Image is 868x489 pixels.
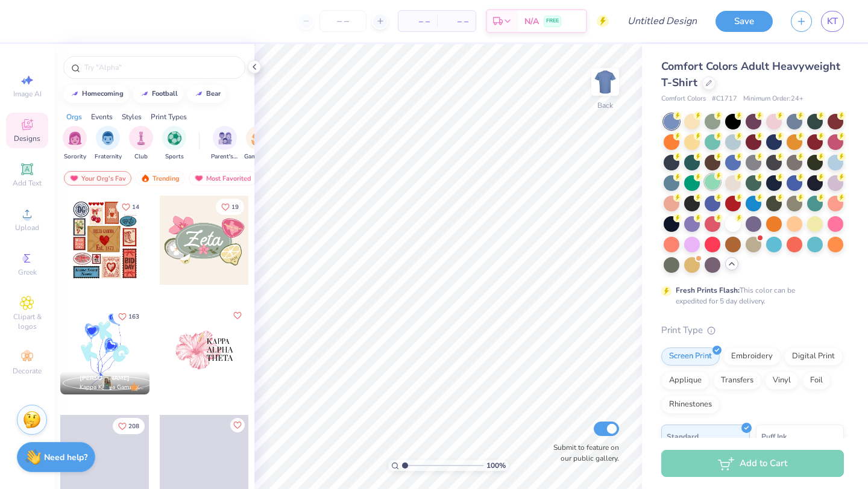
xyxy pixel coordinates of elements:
[593,70,617,94] img: Back
[743,94,804,104] span: Minimum Order: 24 +
[134,131,148,145] img: Club Image
[546,17,559,25] span: FREE
[69,174,79,182] img: most_fav.gif
[524,15,539,28] span: N/A
[676,285,740,295] strong: Fresh Prints Flash:
[15,223,39,232] span: Upload
[140,174,150,182] img: trending.gif
[712,94,737,104] span: # C1717
[661,94,706,104] span: Comfort Colors
[661,372,709,390] div: Applique
[128,423,139,429] span: 208
[80,374,130,382] span: [PERSON_NAME]
[765,372,799,390] div: Vinyl
[802,372,831,390] div: Foil
[133,85,183,103] button: football
[83,61,237,73] input: Try "Alpha"
[68,131,82,145] img: Sorority Image
[151,111,187,122] div: Print Types
[63,126,87,161] div: filter for Sorority
[91,111,113,122] div: Events
[244,126,272,161] div: filter for Game Day
[168,131,181,145] img: Sports Image
[70,90,80,98] img: trend_line.gif
[13,89,42,99] span: Image AI
[218,131,232,145] img: Parent's Weekend Image
[244,152,272,161] span: Game Day
[194,174,204,182] img: most_fav.gif
[162,126,186,161] button: filter button
[132,204,139,210] span: 14
[162,126,186,161] div: filter for Sports
[618,9,706,33] input: Untitled Design
[66,111,82,122] div: Orgs
[761,430,787,443] span: Puff Ink
[101,131,115,145] img: Fraternity Image
[14,134,40,143] span: Designs
[821,11,844,32] a: KT
[6,312,48,331] span: Clipart & logos
[661,347,720,366] div: Screen Print
[676,285,824,307] div: This color can be expedited for 5 day delivery.
[152,90,178,97] div: football
[244,126,272,161] button: filter button
[95,152,122,161] span: Fraternity
[122,111,142,122] div: Styles
[129,126,153,161] button: filter button
[723,347,781,366] div: Embroidery
[82,90,124,97] div: homecoming
[319,10,366,32] input: – –
[444,15,468,28] span: – –
[661,323,844,337] div: Print Type
[13,178,42,188] span: Add Text
[194,90,204,98] img: trend_line.gif
[95,126,122,161] div: filter for Fraternity
[661,396,720,414] div: Rhinestones
[13,366,42,376] span: Decorate
[140,90,149,98] img: trend_line.gif
[113,308,145,325] button: Like
[64,152,86,161] span: Sorority
[211,126,239,161] button: filter button
[129,126,153,161] div: filter for Club
[251,131,265,145] img: Game Day Image
[63,85,129,103] button: homecoming
[827,14,838,28] span: KT
[211,126,239,161] div: filter for Parent's Weekend
[667,430,699,443] span: Standard
[547,442,619,464] label: Submit to feature on our public gallery.
[661,59,840,90] span: Comfort Colors Adult Heavyweight T-Shirt
[63,126,87,161] button: filter button
[95,126,122,161] button: filter button
[231,204,239,210] span: 19
[187,85,226,103] button: bear
[206,90,221,97] div: bear
[44,452,87,463] strong: Need help?
[715,11,773,32] button: Save
[189,171,257,185] div: Most Favorited
[18,267,37,277] span: Greek
[116,199,145,215] button: Like
[134,152,148,161] span: Club
[230,308,245,323] button: Like
[64,171,131,185] div: Your Org's Fav
[784,347,843,366] div: Digital Print
[113,418,145,434] button: Like
[486,460,506,471] span: 100 %
[80,383,145,392] span: Kappa Kappa Gamma, [GEOGRAPHIC_DATA]
[216,199,244,215] button: Like
[211,152,239,161] span: Parent's Weekend
[128,314,139,320] span: 163
[713,372,761,390] div: Transfers
[406,15,430,28] span: – –
[135,171,185,185] div: Trending
[597,100,613,111] div: Back
[230,418,245,432] button: Like
[165,152,184,161] span: Sports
